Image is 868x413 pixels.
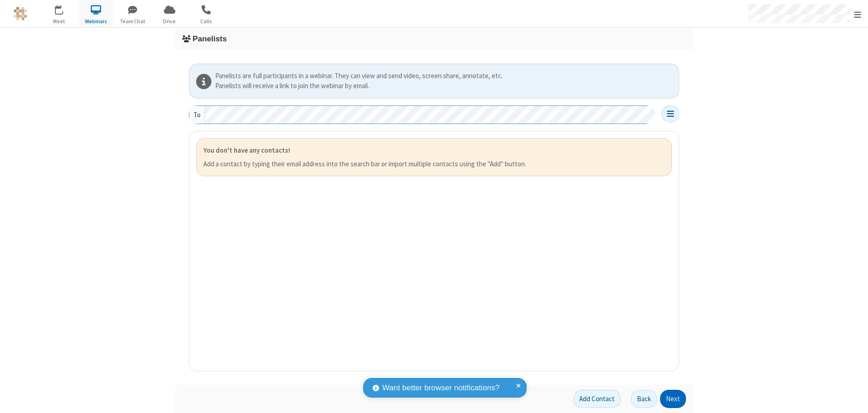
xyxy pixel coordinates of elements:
h3: Panelists [182,35,686,43]
div: To [189,106,205,124]
div: Panelists are full participants in a webinar. They can view and send video, screen share, annotat... [215,71,676,81]
button: Next [660,390,686,408]
button: Back [631,390,657,408]
div: 8 [61,5,67,12]
span: Want better browser notifications? [382,382,499,394]
button: Add Contact [573,390,621,408]
p: Add a contact by typing their email address into the search bar or import multiple contacts using... [203,159,665,169]
span: Webinars [79,17,113,25]
span: Drive [153,17,187,25]
span: Meet [42,17,76,25]
strong: You don't have any contacts! [203,146,290,154]
span: Team Chat [116,17,150,25]
button: Open menu [661,105,679,122]
span: Calls [189,17,223,25]
img: QA Selenium DO NOT DELETE OR CHANGE [14,7,27,20]
div: Panelists will receive a link to join the webinar by email. [215,81,676,91]
span: Add Contact [579,394,615,403]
